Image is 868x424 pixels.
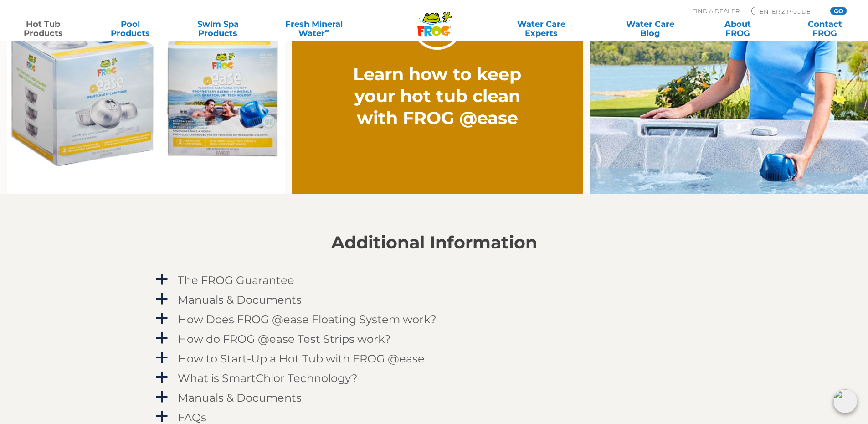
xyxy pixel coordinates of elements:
[155,312,169,326] span: a
[178,411,206,424] h4: FAQs
[178,294,302,306] h4: Manuals & Documents
[692,7,740,15] p: Find A Dealer
[833,389,857,413] img: openIcon
[325,27,329,34] sup: ∞
[178,372,358,384] h4: What is SmartChlor Technology?
[155,371,169,384] span: a
[154,350,714,367] a: a How to Start-Up a Hot Tub with FROG @ease
[9,20,77,38] a: Hot TubProducts
[759,7,820,15] input: Zip Code Form
[791,20,859,38] a: ContactFROG
[335,63,539,129] h2: Learn how to keep your hot tub clean with FROG @ease
[704,20,771,38] a: AboutFROG
[97,20,164,38] a: PoolProducts
[155,292,169,306] span: a
[184,20,252,38] a: Swim SpaProducts
[154,272,714,289] a: a The FROG Guarantee
[154,370,714,387] a: a What is SmartChlor Technology?
[155,410,169,424] span: a
[155,331,169,345] span: a
[154,389,714,406] a: a Manuals & Documents
[155,273,169,286] span: a
[154,311,714,328] a: a How Does FROG @ease Floating System work?
[154,331,714,347] a: a How do FROG @ease Test Strips work?
[154,233,714,253] h2: Additional Information
[178,274,294,286] h4: The FROG Guarantee
[271,20,356,38] a: Fresh MineralWater∞
[178,333,391,345] h4: How do FROG @ease Test Strips work?
[155,390,169,404] span: a
[830,7,847,15] input: GO
[178,352,425,365] h4: How to Start-Up a Hot Tub with FROG @ease
[155,351,169,365] span: a
[616,20,684,38] a: Water CareBlog
[178,313,437,326] h4: How Does FROG @ease Floating System work?
[486,20,596,38] a: Water CareExperts
[154,291,714,308] a: a Manuals & Documents
[178,392,302,404] h4: Manuals & Documents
